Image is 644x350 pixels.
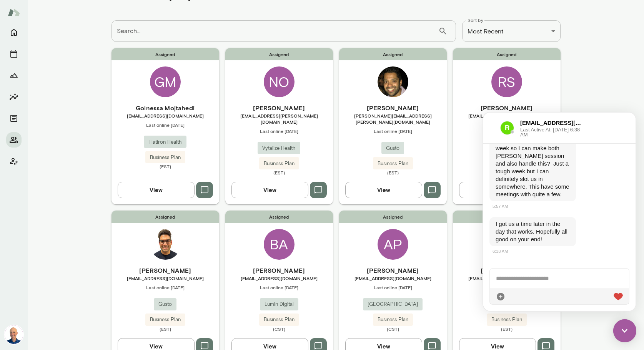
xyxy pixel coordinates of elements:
span: Last online [DATE] [111,122,219,128]
span: Flatiron Health [144,138,186,146]
p: I got us a time later in the day that works. Hopefully all good on your end! [12,108,87,131]
span: Gusto [154,300,176,308]
button: View [459,182,536,198]
span: Last online [DATE] [339,128,447,134]
span: Lumin Digital [260,300,298,308]
button: Home [6,25,22,40]
img: Mark Lazen [5,325,23,344]
span: Business Plan [373,160,413,168]
div: GM [150,66,181,97]
h6: [PERSON_NAME] [453,266,561,275]
div: Most Recent [462,20,561,42]
span: Last online [DATE] [111,284,219,290]
div: NO [264,66,295,97]
span: [EMAIL_ADDRESS][PERSON_NAME][DOMAIN_NAME] [225,113,333,125]
span: Assigned [111,211,219,223]
button: Sessions [6,46,22,61]
label: Sort by [468,17,483,23]
span: [PERSON_NAME][EMAIL_ADDRESS][PERSON_NAME][DOMAIN_NAME] [339,113,447,125]
span: 5:57 AM [9,91,25,96]
button: View [231,182,308,198]
div: Attach [13,179,22,189]
img: Mento [8,5,20,20]
span: (EST) [453,326,561,332]
span: Last online [DATE] [453,122,561,128]
span: Assigned [225,48,333,60]
span: [EMAIL_ADDRESS][DOMAIN_NAME] [453,113,561,119]
span: (CST) [339,326,447,332]
button: Client app [6,154,22,169]
img: data:image/png;base64,iVBORw0KGgoAAAANSUhEUgAAAMgAAADICAYAAACtWK6eAAAAAXNSR0IArs4c6QAAC0ZJREFUeF7... [17,8,31,22]
button: View [118,182,195,198]
div: BA [264,229,295,260]
span: Last online [DATE] [225,128,333,134]
h6: [PERSON_NAME] [339,266,447,275]
span: Assigned [339,48,447,60]
h6: [PERSON_NAME] [453,103,561,113]
div: RS [491,66,522,97]
span: Business Plan [259,160,299,168]
span: (EST) [339,169,447,176]
span: [GEOGRAPHIC_DATA] [363,300,423,308]
h6: [EMAIL_ADDRESS][DOMAIN_NAME] [37,6,102,15]
span: Vytalize Health [258,144,300,152]
span: (CST) [225,326,333,332]
button: Growth Plan [6,68,22,83]
span: [EMAIL_ADDRESS][DOMAIN_NAME] [111,113,219,119]
h6: [PERSON_NAME] [225,266,333,275]
span: (EST) [225,169,333,176]
button: Documents [6,111,22,126]
span: [EMAIL_ADDRESS][DOMAIN_NAME] [225,275,333,281]
span: Last online [DATE] [225,284,333,290]
span: Assigned [339,211,447,223]
span: Last online [DATE] [453,284,561,290]
button: Insights [6,89,22,105]
span: [EMAIL_ADDRESS][DOMAIN_NAME] [339,275,447,281]
span: Business Plan [487,316,527,323]
span: Assigned [453,48,561,60]
button: View [345,182,422,198]
span: [EMAIL_ADDRESS][DOMAIN_NAME] [111,275,219,281]
img: Keith Barrett [378,66,408,97]
button: Members [6,132,22,148]
span: Business Plan [145,316,185,323]
span: (EST) [111,326,219,332]
span: (CST) [453,163,561,169]
span: Last Active At: [DATE] 6:38 AM [37,15,102,25]
span: Business Plan [145,154,185,161]
h6: [PERSON_NAME] [111,266,219,275]
div: Live Reaction [130,179,140,189]
div: AP [378,229,408,260]
span: Gusto [381,144,404,152]
h6: [PERSON_NAME] [339,103,447,113]
span: Assigned [111,48,219,60]
span: 6:38 AM [9,136,25,141]
img: Aman Bhatia [150,229,181,260]
span: Assigned [225,211,333,223]
span: (EST) [111,163,219,169]
h6: Golnessa Mojtahedi [111,103,219,113]
span: Assigned [453,211,561,223]
span: Last online [DATE] [339,284,447,290]
span: Business Plan [259,316,299,323]
img: heart [130,180,140,188]
span: [EMAIL_ADDRESS][DOMAIN_NAME] [453,275,561,281]
span: Business Plan [373,316,413,323]
h6: [PERSON_NAME] [225,103,333,113]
